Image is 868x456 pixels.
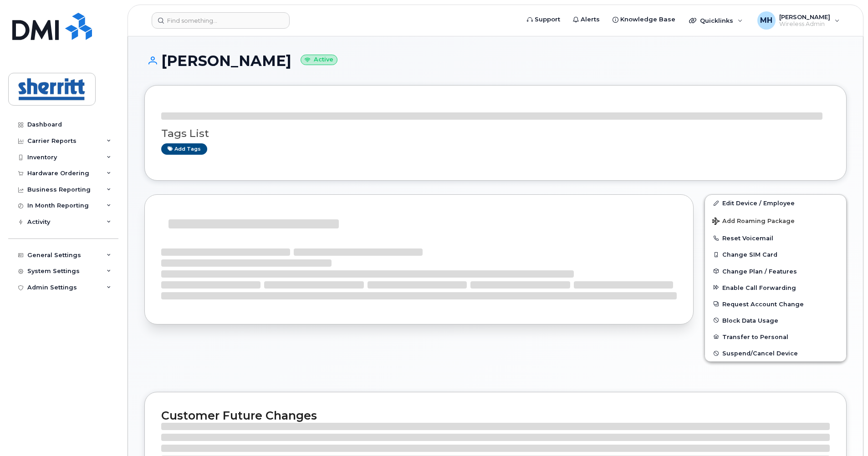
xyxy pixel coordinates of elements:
span: Change Plan / Features [722,268,797,274]
button: Suspend/Cancel Device [705,345,846,361]
h1: [PERSON_NAME] [144,53,847,69]
button: Request Account Change [705,296,846,312]
button: Reset Voicemail [705,230,846,246]
h3: Tags List [161,128,830,139]
span: Enable Call Forwarding [722,284,796,291]
button: Block Data Usage [705,312,846,329]
a: Edit Device / Employee [705,195,846,211]
button: Change Plan / Features [705,263,846,279]
span: Suspend/Cancel Device [722,350,798,357]
span: Add Roaming Package [712,218,795,226]
button: Change SIM Card [705,246,846,263]
button: Transfer to Personal [705,329,846,345]
button: Enable Call Forwarding [705,279,846,296]
button: Add Roaming Package [705,211,846,230]
a: Add tags [161,143,207,155]
h2: Customer Future Changes [161,409,830,422]
small: Active [301,55,337,65]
